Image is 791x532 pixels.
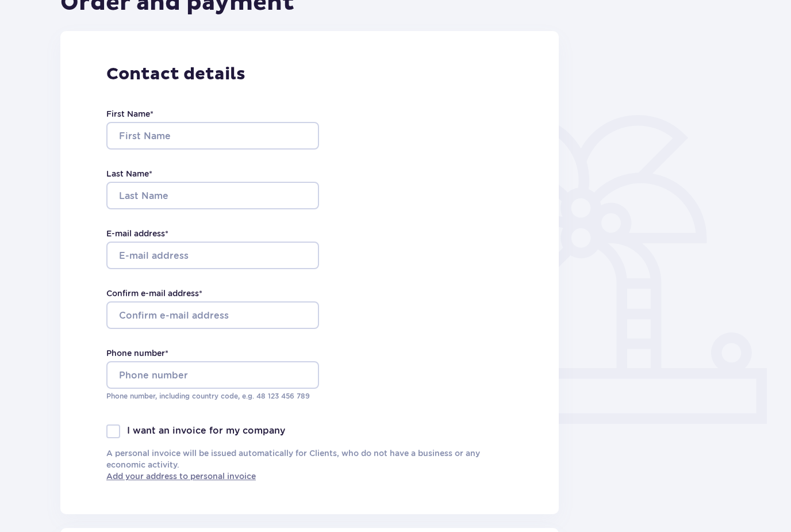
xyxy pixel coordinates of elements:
[106,122,319,150] input: First Name
[127,424,285,437] p: I want an invoice for my company
[106,361,319,389] input: Phone number
[106,63,513,85] p: Contact details
[106,228,168,239] label: E-mail address *
[106,391,319,401] p: Phone number, including country code, e.g. 48 ​123 ​456 ​789
[106,182,319,209] input: Last Name
[106,168,152,179] label: Last Name *
[106,347,168,359] label: Phone number *
[106,108,153,120] label: First Name *
[106,470,256,482] a: Add your address to personal invoice
[106,301,319,329] input: Confirm e-mail address
[106,288,202,299] label: Confirm e-mail address *
[106,447,513,482] p: A personal invoice will be issued automatically for Clients, who do not have a business or any ec...
[106,242,319,269] input: E-mail address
